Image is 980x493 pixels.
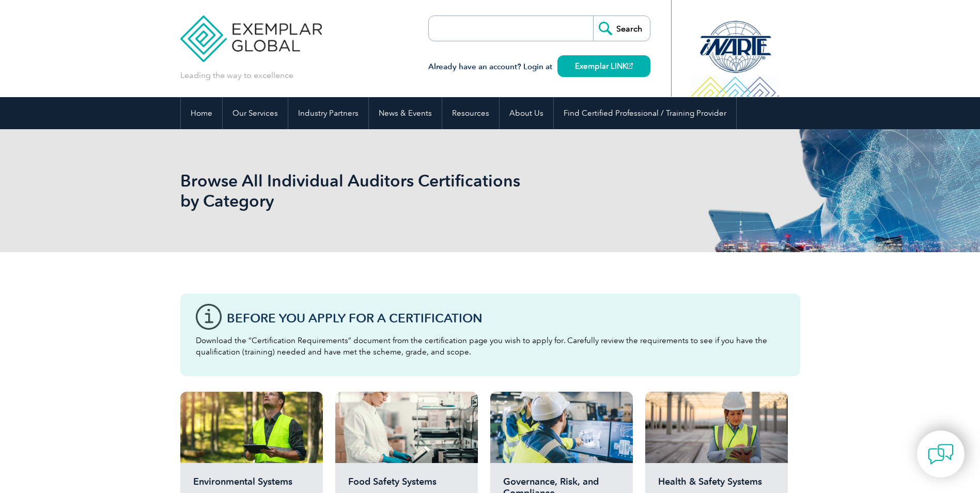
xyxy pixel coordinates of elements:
img: contact-chat.png [928,441,954,467]
a: Find Certified Professional / Training Provider [554,97,736,129]
h3: Before You Apply For a Certification [227,312,785,325]
p: Download the “Certification Requirements” document from the certification page you wish to apply ... [196,335,785,358]
input: Search [593,16,650,41]
img: open_square.png [627,63,633,69]
a: About Us [500,97,553,129]
h3: Already have an account? Login at [428,60,650,73]
a: Our Services [223,97,288,129]
a: Home [181,97,222,129]
p: Leading the way to excellence [180,70,293,81]
a: Exemplar LINK [557,55,650,77]
a: Industry Partners [288,97,368,129]
a: Resources [442,97,499,129]
a: News & Events [369,97,442,129]
h1: Browse All Individual Auditors Certifications by Category [180,171,577,211]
